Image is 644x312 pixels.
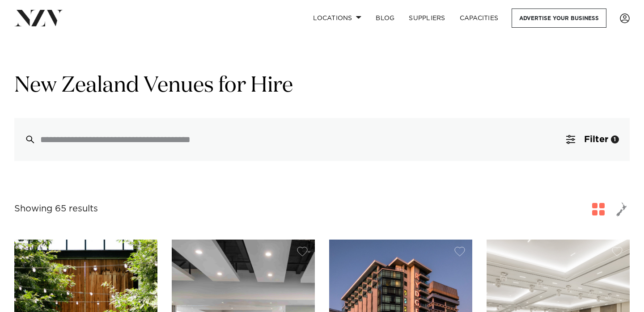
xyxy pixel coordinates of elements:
div: 1 [611,135,619,143]
img: nzv-logo.png [14,10,63,26]
a: BLOG [369,8,402,28]
h1: New Zealand Venues for Hire [14,72,630,100]
button: Filter1 [555,118,630,161]
div: Showing 65 results [14,202,98,216]
span: Filter [584,135,608,144]
a: Locations [306,8,369,28]
a: Capacities [453,8,506,28]
a: SUPPLIERS [402,8,452,28]
a: Advertise your business [512,8,606,28]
